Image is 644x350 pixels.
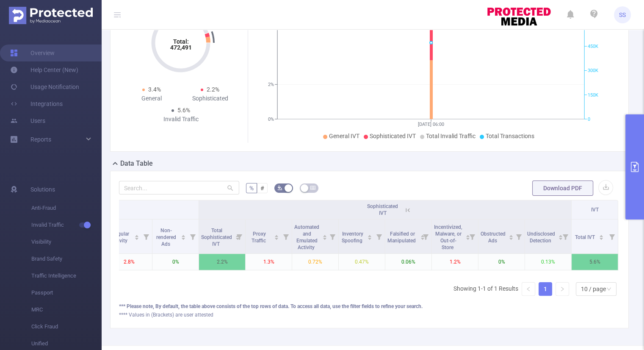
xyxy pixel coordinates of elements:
[122,94,181,103] div: General
[249,185,254,192] span: %
[119,303,620,310] div: *** Please note, By default, the table above consists of the top rows of data. To access all data...
[30,131,51,148] a: Reports
[31,200,102,217] span: Anti-Fraud
[556,282,569,296] li: Next Page
[387,231,417,244] span: Falsified or Manipulated
[322,236,327,239] i: icon: caret-down
[418,122,444,127] tspan: [DATE] 06:00
[10,95,63,112] a: Integrations
[120,158,153,169] h2: Data Table
[465,233,470,236] i: icon: caret-up
[140,219,152,253] i: Filter menu
[181,94,239,103] div: Sophisticated
[581,283,606,295] div: 10 / page
[135,236,139,239] i: icon: caret-down
[588,68,598,74] tspan: 300K
[559,219,571,253] i: Filter menu
[465,233,470,239] div: Sort
[152,254,199,270] p: 0%
[599,233,604,236] i: icon: caret-up
[558,236,563,239] i: icon: caret-down
[373,219,385,253] i: Filter menu
[368,233,372,236] i: icon: caret-up
[274,233,279,236] i: icon: caret-up
[148,86,161,93] span: 3.4%
[252,231,267,244] span: Proxy Traffic
[575,234,596,240] span: Total IVT
[181,233,186,236] i: icon: caret-up
[181,236,186,239] i: icon: caret-down
[385,254,431,270] p: 0.06%
[106,254,152,270] p: 2.8%
[525,254,571,270] p: 0.13%
[588,117,590,122] tspan: 0
[368,236,372,239] i: icon: caret-down
[486,133,534,139] span: Total Transactions
[342,231,364,244] span: Inventory Spoofing
[277,185,282,190] i: icon: bg-colors
[522,282,535,296] li: Previous Page
[119,311,620,319] div: **** Values in (Brackets) are user attested
[426,133,475,139] span: Total Invalid Traffic
[310,185,315,190] i: icon: table
[588,92,598,98] tspan: 150K
[509,236,513,239] i: icon: caret-down
[539,282,552,296] li: 1
[322,233,327,239] div: Sort
[268,82,274,87] tspan: 2%
[558,233,563,239] div: Sort
[572,254,618,270] p: 5.6%
[31,318,102,335] span: Click Fraud
[280,219,292,253] i: Filter menu
[10,112,45,129] a: Users
[170,44,192,51] tspan: 472,491
[532,181,593,196] button: Download PDF
[31,250,102,267] span: Brand Safety
[294,224,319,250] span: Automated and Emulated Activity
[329,133,359,139] span: General IVT
[181,233,186,239] div: Sort
[599,233,604,239] div: Sort
[173,38,189,45] tspan: Total:
[111,231,129,244] span: Irregular Activity
[31,301,102,318] span: MRC
[152,115,210,124] div: Invalid Traffic
[367,203,398,216] span: Sophisticated IVT
[432,254,478,270] p: 1.2%
[10,44,55,61] a: Overview
[31,233,102,250] span: Visibility
[292,254,338,270] p: 0.72%
[233,219,245,253] i: Filter menu
[246,254,292,270] p: 1.3%
[199,254,245,270] p: 2.2%
[134,233,139,239] div: Sort
[201,228,232,247] span: Total Sophisticated IVT
[274,236,279,239] i: icon: caret-down
[322,233,327,236] i: icon: caret-up
[30,181,55,198] span: Solutions
[606,286,611,292] i: icon: down
[367,233,372,239] div: Sort
[599,236,604,239] i: icon: caret-down
[588,44,598,49] tspan: 450K
[606,219,618,253] i: Filter menu
[560,286,565,292] i: icon: right
[481,231,506,244] span: Obstructed Ads
[9,7,93,24] img: Protected Media
[274,233,279,239] div: Sort
[339,254,385,270] p: 0.47%
[31,217,102,233] span: Invalid Traffic
[370,133,416,139] span: Sophisticated IVT
[135,233,139,236] i: icon: caret-up
[119,181,239,194] input: Search...
[326,219,338,253] i: Filter menu
[420,219,431,253] i: Filter menu
[539,283,552,295] a: 1
[31,267,102,284] span: Traffic Intelligence
[177,107,190,114] span: 5.6%
[513,219,525,253] i: Filter menu
[434,224,462,250] span: Incentivized, Malware, or Out-of-Store
[207,86,219,93] span: 2.2%
[465,236,470,239] i: icon: caret-down
[453,282,518,296] li: Showing 1-1 of 1 Results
